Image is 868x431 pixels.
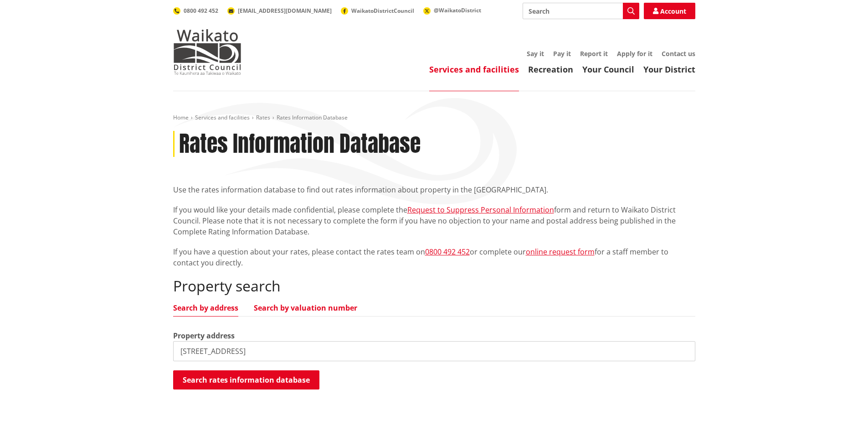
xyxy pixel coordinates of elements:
a: Search by address [173,304,238,312]
span: 0800 492 452 [184,7,218,15]
img: Waikato District Council - Te Kaunihera aa Takiwaa o Waikato [173,29,241,75]
span: [EMAIL_ADDRESS][DOMAIN_NAME] [238,7,332,15]
h2: Property search [173,277,695,295]
a: Say it [527,49,544,58]
a: Home [173,114,189,121]
a: Account [644,3,695,19]
a: Request to Suppress Personal Information [407,205,554,215]
nav: breadcrumb [173,114,695,122]
a: Search by valuation number [254,304,357,312]
a: online request form [526,247,595,257]
label: Property address [173,330,235,341]
span: @WaikatoDistrict [434,6,481,14]
a: Services and facilities [195,114,250,121]
a: 0800 492 452 [425,247,470,257]
span: Rates Information Database [277,114,348,121]
a: WaikatoDistrictCouncil [341,7,414,15]
input: Search input [523,3,639,19]
p: Use the rates information database to find out rates information about property in the [GEOGRAPHI... [173,184,695,195]
a: Pay it [553,49,571,58]
input: e.g. Duke Street NGARUAWAHIA [173,341,695,361]
p: If you would like your details made confidential, please complete the form and return to Waikato ... [173,204,695,237]
a: Report it [580,49,608,58]
a: Your District [643,64,695,75]
p: If you have a question about your rates, please contact the rates team on or complete our for a s... [173,246,695,268]
a: 0800 492 452 [173,7,218,15]
a: Contact us [662,49,695,58]
button: Search rates information database [173,370,319,389]
a: Apply for it [617,49,652,58]
a: Recreation [528,64,573,75]
span: WaikatoDistrictCouncil [351,7,414,15]
a: Rates [256,114,270,121]
a: [EMAIL_ADDRESS][DOMAIN_NAME] [227,7,332,15]
h1: Rates Information Database [179,131,421,157]
a: @WaikatoDistrict [423,6,481,14]
a: Your Council [582,64,634,75]
a: Services and facilities [429,64,519,75]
